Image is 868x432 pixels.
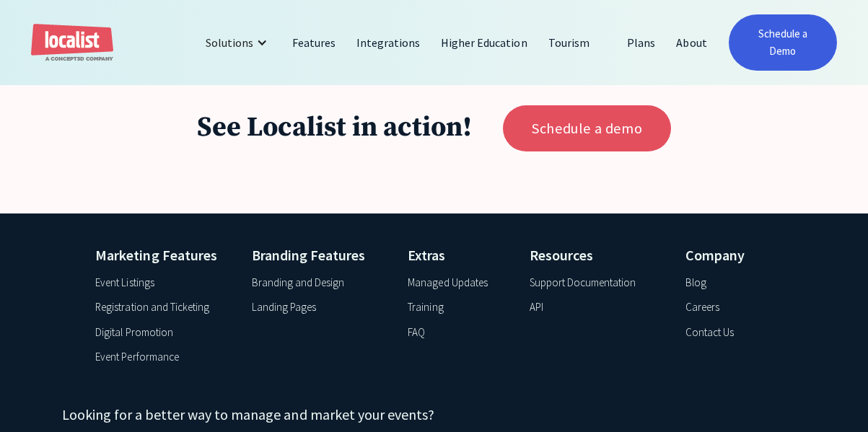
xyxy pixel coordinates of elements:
[95,244,234,266] h4: Marketing Features
[18,314,251,325] p: I agree to receive communications from Concept3D.
[530,275,636,291] a: Support Documentation
[195,25,282,60] div: Solutions
[408,325,425,341] a: FAQ
[685,275,706,291] a: Blog
[408,299,443,316] a: Training
[282,25,346,60] a: Features
[4,315,13,325] input: I agree to receive communications from Concept3D.
[538,25,600,60] a: Tourism
[408,275,487,291] a: Managed Updates
[666,25,717,60] a: About
[729,14,837,71] a: Schedule a Demo
[62,404,651,426] h4: Looking for a better way to manage and market your events?
[95,299,209,316] a: Registration and Ticketing
[530,299,543,316] a: API
[248,1,292,12] span: Last name
[252,299,316,316] a: Landing Pages
[530,244,668,266] h4: Resources
[206,34,253,51] div: Solutions
[346,25,431,60] a: Integrations
[685,244,772,266] h4: Company
[248,120,281,131] span: Job title
[95,275,154,291] a: Event Listings
[408,244,512,266] h4: Extras
[95,349,178,366] a: Event Performance
[252,244,390,266] h4: Branding Features
[95,325,172,341] a: Digital Promotion
[252,275,344,291] a: Branding and Design
[197,111,472,146] h1: See Localist in action!
[685,325,734,341] a: Contact Us
[503,105,671,151] a: Schedule a demo
[617,25,666,60] a: Plans
[685,299,719,316] a: Careers
[431,25,538,60] a: Higher Education
[31,24,113,62] a: home
[248,61,310,71] span: Phone number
